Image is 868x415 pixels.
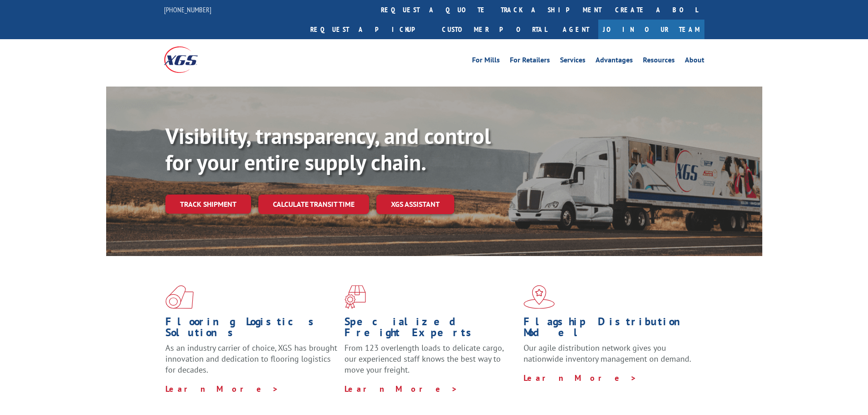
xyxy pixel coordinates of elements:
a: Join Our Team [598,20,704,39]
img: xgs-icon-total-supply-chain-intelligence-red [165,285,194,309]
a: About [685,56,704,67]
a: For Retailers [510,56,550,67]
a: Learn More > [344,384,458,394]
h1: Specialized Freight Experts [344,316,517,343]
span: As an industry carrier of choice, XGS has brought innovation and dedication to flooring logistics... [165,343,337,375]
a: Learn More > [524,373,637,383]
h1: Flooring Logistics Solutions [165,316,338,343]
a: Track shipment [165,195,251,214]
b: Visibility, transparency, and control for your entire supply chain. [165,122,491,176]
a: Learn More > [165,384,279,394]
a: Resources [643,56,675,67]
a: Agent [554,20,598,39]
p: From 123 overlength loads to delicate cargo, our experienced staff knows the best way to move you... [344,343,517,383]
a: Advantages [596,56,633,67]
img: xgs-icon-focused-on-flooring-red [344,285,366,309]
a: For Mills [472,56,500,67]
img: xgs-icon-flagship-distribution-model-red [524,285,555,309]
a: Calculate transit time [258,195,369,214]
a: XGS ASSISTANT [376,195,454,214]
a: Services [560,56,586,67]
h1: Flagship Distribution Model [524,316,696,343]
a: Request a pickup [303,20,435,39]
span: Our agile distribution network gives you nationwide inventory management on demand. [524,343,691,364]
a: Customer Portal [435,20,554,39]
a: [PHONE_NUMBER] [164,5,211,14]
